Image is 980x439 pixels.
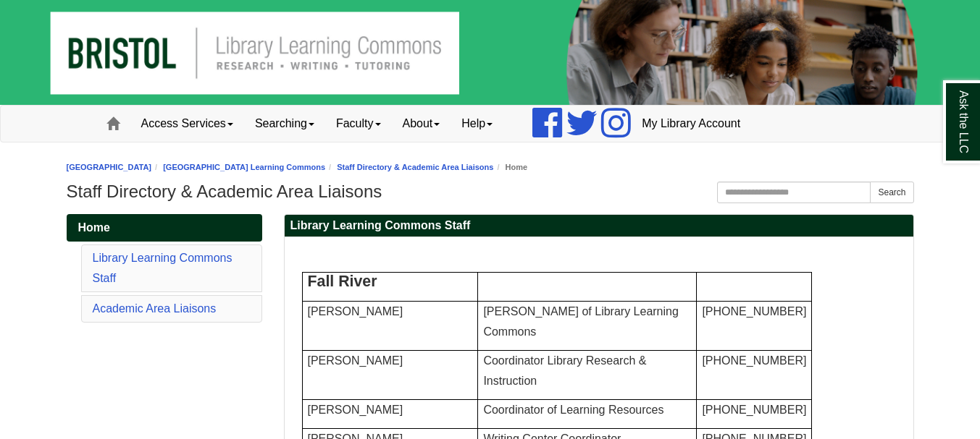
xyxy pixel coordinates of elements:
[130,106,244,142] a: Access Services
[67,163,152,171] a: [GEOGRAPHIC_DATA]
[308,273,377,290] span: Fall River
[483,305,678,338] span: [PERSON_NAME] of Library Learning Commons
[93,252,233,284] a: Library Learning Commons Staff
[308,354,403,367] span: [PERSON_NAME]
[483,354,646,387] span: Coordinator Library Research & Instruction
[493,161,527,174] li: Home
[78,221,110,234] span: Home
[483,404,663,416] span: Coordinator of Learning Resources
[285,215,913,237] h2: Library Learning Commons Staff
[308,404,403,416] span: [PERSON_NAME]
[702,354,806,367] span: [PHONE_NUMBER]
[702,305,806,317] span: [PHONE_NUMBER]
[67,214,262,242] a: Home
[244,106,325,142] a: Searching
[392,106,451,142] a: About
[163,163,325,171] a: [GEOGRAPHIC_DATA] Learning Commons
[451,106,503,142] a: Help
[67,182,914,202] h1: Staff Directory & Academic Area Liaisons
[870,182,913,203] button: Search
[631,106,751,142] a: My Library Account
[67,161,914,174] nav: breadcrumb
[702,404,806,416] span: [PHONE_NUMBER]
[67,214,262,325] div: Guide Pages
[93,302,217,315] a: Academic Area Liaisons
[308,305,403,317] font: [PERSON_NAME]
[337,163,493,171] a: Staff Directory & Academic Area Liaisons
[325,106,392,142] a: Faculty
